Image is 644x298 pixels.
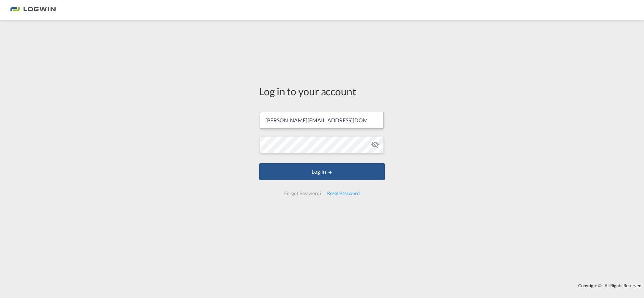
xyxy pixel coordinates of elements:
div: Forgot Password? [281,187,324,199]
button: LOGIN [259,163,385,180]
input: Enter email/phone number [260,112,384,129]
div: Log in to your account [259,84,385,98]
md-icon: icon-eye-off [371,141,379,149]
img: 2761ae10d95411efa20a1f5e0282d2d7.png [10,3,56,18]
div: Reset Password [324,187,363,199]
